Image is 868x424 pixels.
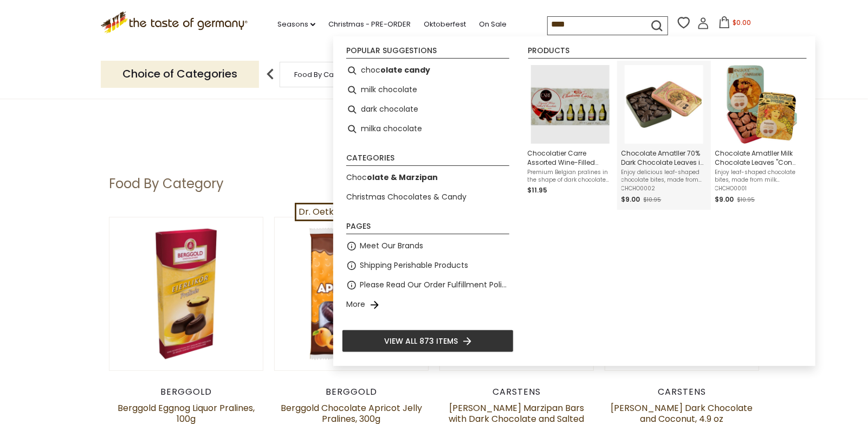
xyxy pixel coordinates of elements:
li: Popular suggestions [346,47,509,59]
a: Christmas Chocolates & Candy [346,191,467,203]
li: Chocolate Amatller 70% Dark Chocolate Leaves in Art Deco Gift Tin, 2.1 oz [617,61,711,210]
a: Seasons [277,18,315,30]
li: chocolate candy [342,61,514,80]
li: Shipping Perishable Products [342,256,514,275]
span: CHCHO0001 [715,185,800,192]
li: More [342,295,514,314]
img: Berggold Eggnog Liquor Pralines, 100g [109,217,263,371]
li: Products [528,47,807,59]
a: Chocolate Amatller 70% Dark Chocolate Leaves in Art Deco Gift Tin, 2.1 ozEnjoy delicious leaf-sha... [621,65,707,205]
a: Dr. Oetker "Apfel-Puefferchen" Apple Popover Dessert Mix 152g [295,203,573,221]
span: $11.95 [528,185,548,195]
li: milka chocolate [342,119,514,139]
img: Chocolatier Carre Assorted Wine-Filled Chocolates [531,65,610,144]
a: Shipping Perishable Products [360,259,468,272]
li: dark chocolate [342,100,514,119]
span: $9.00 [621,195,640,204]
li: Chocolatier Carre Assorted Wine-Filled Chocolates Gift Set, 7 bottles, 3.03 oz [523,61,617,210]
h1: Food By Category [109,176,224,192]
span: Chocolate Amatller 70% Dark Chocolate Leaves in Art Deco Gift Tin, 2.1 oz [621,149,707,167]
span: CHCHO0002 [621,185,707,192]
li: Chocolate & Marzipan [342,168,514,188]
a: Please Read Our Order Fulfillment Policies [360,279,509,291]
span: View all 873 items [384,335,458,347]
a: Food By Category [295,70,358,79]
li: Pages [346,222,509,234]
img: previous arrow [260,63,281,85]
b: olate candy [380,64,430,76]
span: Enjoy leaf-shaped chocolate bites, made from milk chocolate with caramel cream (con leche). A del... [715,169,800,184]
li: Meet Our Brands [342,236,514,256]
div: Instant Search Results [333,36,815,366]
a: On Sale [479,18,507,30]
li: Please Read Our Order Fulfillment Policies [342,275,514,295]
div: Berggold [274,387,429,397]
a: Chocolate & Marzipan [346,171,438,184]
div: Berggold [109,387,263,397]
span: $10.95 [644,196,662,204]
span: Chocolatier Carre Assorted Wine-Filled Chocolates Gift Set, 7 bottles, 3.03 oz [528,149,613,167]
li: View all 873 items [342,330,514,352]
a: Meet Our Brands [360,240,423,252]
a: Chocolate Amatller Milk Chocolate Leaves "Con Leche" in Art Deco Gift Tin, 2.1 ozEnjoy leaf-shape... [715,65,800,205]
li: Categories [346,154,509,166]
button: $0.00 [711,16,757,33]
div: Carstens [605,387,759,397]
span: Chocolate Amatller Milk Chocolate Leaves "Con Leche" in Art Deco Gift Tin, 2.1 oz [715,149,800,167]
span: $10.95 [737,196,755,204]
b: olate & Marzipan [367,172,438,183]
a: Oktoberfest [424,18,466,30]
span: $9.00 [715,195,734,204]
a: Chocolatier Carre Assorted Wine-Filled ChocolatesChocolatier Carre Assorted Wine-Filled Chocolate... [528,65,613,205]
span: Enjoy delicious leaf-shaped chocolate bites, made from 70% cocoa chocolate. Made using traditiona... [621,169,707,184]
span: Premium Belgian pralines in the shape of dark chocolate bottles filled with a variety of wine, li... [528,169,613,184]
p: Choice of Categories [101,61,259,87]
img: Berggold Chocolate Apricot Jelly Pralines, 300g [275,217,428,371]
a: Christmas - PRE-ORDER [328,18,411,30]
li: Chocolate Amatller Milk Chocolate Leaves "Con Leche" in Art Deco Gift Tin, 2.1 oz [711,61,805,210]
span: $0.00 [733,18,751,27]
li: milk chocolate [342,80,514,100]
li: Christmas Chocolates & Candy [342,188,514,207]
div: Carstens [439,387,594,397]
